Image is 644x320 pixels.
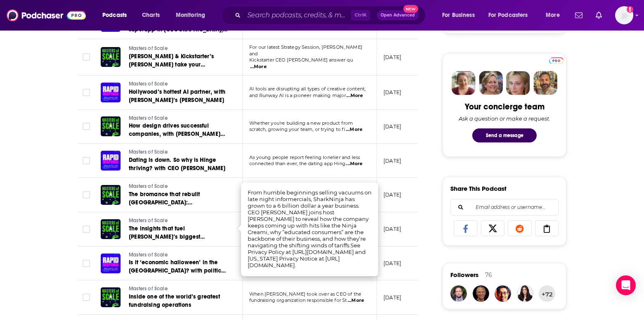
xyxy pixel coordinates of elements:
[384,54,401,61] p: [DATE]
[450,185,507,192] h3: Share This Podcast
[249,297,347,303] span: fundraising organization responsible for St
[615,6,633,24] span: Logged in as BerkMarc
[450,285,467,302] a: PodcastPartnershipPDX
[488,9,528,21] span: For Podcasters
[546,9,560,21] span: More
[83,157,90,164] span: Toggle select row
[129,81,228,88] a: Masters of Scale
[129,183,168,189] span: Masters of Scale
[403,5,418,13] span: New
[615,6,633,24] button: Show profile menu
[436,9,485,22] button: open menu
[592,8,605,22] a: Show notifications dropdown
[129,286,168,292] span: Masters of Scale
[452,71,476,95] img: Sydney Profile
[377,10,419,20] button: Open AdvancedNew
[250,64,267,70] span: ...More
[249,19,363,31] span: available in the [GEOGRAPHIC_DATA] but rapidly growing in
[540,9,570,22] button: open menu
[384,191,401,198] p: [DATE]
[473,285,489,302] img: dougstandley
[479,71,503,95] img: Barbara Profile
[7,7,86,23] img: Podchaser - Follow, Share and Rate Podcasts
[129,52,228,69] a: [PERSON_NAME] & Kickstarter’s [PERSON_NAME] take your questions
[129,81,168,87] span: Masters of Scale
[616,275,636,295] div: Open Intercom Messenger
[450,271,478,279] span: Followers
[229,6,433,25] div: Search podcasts, credits, & more...
[472,128,537,142] button: Send a message
[129,252,168,258] span: Masters of Scale
[129,156,225,172] span: Dating is down. So why is Hinge thriving? with CEO [PERSON_NAME]
[129,183,228,190] a: Masters of Scale
[381,13,415,17] span: Open Advanced
[129,115,168,121] span: Masters of Scale
[249,44,362,57] span: For our latest Strategy Session, [PERSON_NAME] and
[97,9,137,22] button: open menu
[102,9,127,21] span: Podcasts
[137,9,165,22] a: Charts
[249,92,346,98] span: and Runway AI is a pioneer making major
[249,57,353,63] span: Kickstarter CEO [PERSON_NAME] answer qu
[384,157,401,164] p: [DATE]
[346,161,362,167] span: ...More
[170,9,216,22] button: open menu
[129,225,228,241] a: The insights that fuel [PERSON_NAME]’s biggest innovations
[615,6,633,24] img: User Profile
[249,161,346,166] span: connected than ever, the dating app Hing
[83,294,90,301] span: Toggle select row
[442,9,475,21] span: For Business
[83,53,90,61] span: Toggle select row
[572,8,586,22] a: Show notifications dropdown
[129,218,168,223] span: Masters of Scale
[83,225,90,233] span: Toggle select row
[129,190,228,207] a: The bromance that rebuilt [GEOGRAPHIC_DATA]: [PERSON_NAME] and Mayor [PERSON_NAME]
[459,115,550,122] div: Ask a question or make a request.
[517,285,533,302] img: RebeccaShapiro
[129,122,228,138] a: How design drives successful companies, with [PERSON_NAME] [PERSON_NAME]
[129,53,214,76] span: [PERSON_NAME] & Kickstarter’s [PERSON_NAME] take your questions
[83,89,90,96] span: Toggle select row
[83,191,90,199] span: Toggle select row
[384,225,401,232] p: [DATE]
[506,71,530,95] img: Jules Profile
[457,199,552,215] input: Email address or username...
[346,92,363,99] span: ...More
[481,220,505,236] a: Share on X/Twitter
[244,9,351,22] input: Search podcasts, credits, & more...
[465,102,545,112] div: Your concierge team
[483,9,540,22] button: open menu
[384,260,401,267] p: [DATE]
[249,154,360,160] span: As young people report feeling lonelier and less
[129,156,228,173] a: Dating is down. So why is Hinge thriving? with CEO [PERSON_NAME]
[450,199,559,216] div: Search followers
[533,71,557,95] img: Jon Profile
[549,57,563,64] img: Podchaser Pro
[129,45,228,52] a: Masters of Scale
[129,293,228,309] a: Inside one of the world’s greatest fundraising operations
[129,45,168,51] span: Masters of Scale
[549,56,563,64] a: Pro website
[249,126,345,132] span: scratch, growing your team, or trying to fi
[495,285,511,302] a: mtrifiro
[346,126,362,133] span: ...More
[142,9,160,21] span: Charts
[129,88,225,104] span: Hollywood’s hottest AI partner, with [PERSON_NAME]’s [PERSON_NAME]
[384,89,401,96] p: [DATE]
[384,123,401,130] p: [DATE]
[129,293,220,308] span: Inside one of the world’s greatest fundraising operations
[539,285,555,302] button: +72
[176,9,205,21] span: Monitoring
[348,297,364,304] span: ...More
[83,123,90,130] span: Toggle select row
[351,10,370,21] span: Ctrl K
[535,220,559,236] a: Copy Link
[384,294,401,301] p: [DATE]
[83,260,90,267] span: Toggle select row
[248,189,372,268] span: From humble beginnings selling vacuums on late night informercials, SharkNinja has grown to a 6 b...
[249,291,361,297] span: When [PERSON_NAME] took over as CEO of the
[249,86,365,92] span: AI tools are disrupting all types of creative content,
